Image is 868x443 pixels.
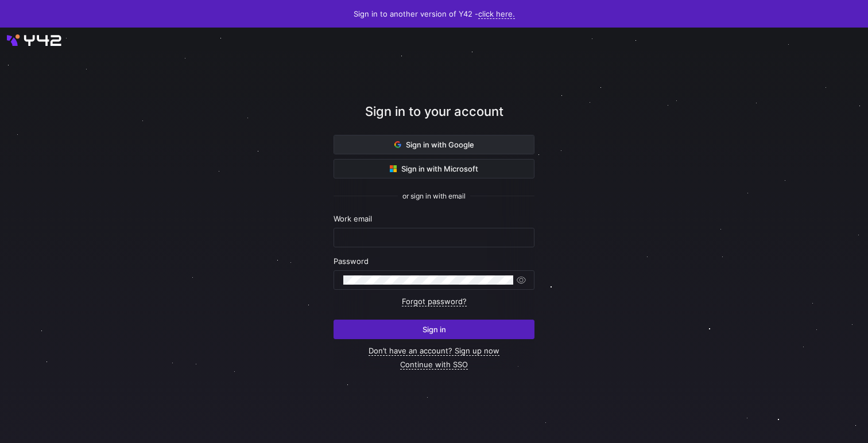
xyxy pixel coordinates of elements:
[402,297,467,306] a: Forgot password?
[334,102,534,135] div: Sign in to your account
[334,159,534,178] button: Sign in with Microsoft
[390,164,478,173] span: Sign in with Microsoft
[334,320,534,339] button: Sign in
[400,360,468,370] a: Continue with SSO
[334,135,534,154] button: Sign in with Google
[478,9,515,19] a: click here.
[334,214,372,223] span: Work email
[369,346,499,356] a: Don’t have an account? Sign up now
[423,325,446,334] span: Sign in
[334,257,369,266] span: Password
[394,140,474,149] span: Sign in with Google
[402,192,466,200] span: or sign in with email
